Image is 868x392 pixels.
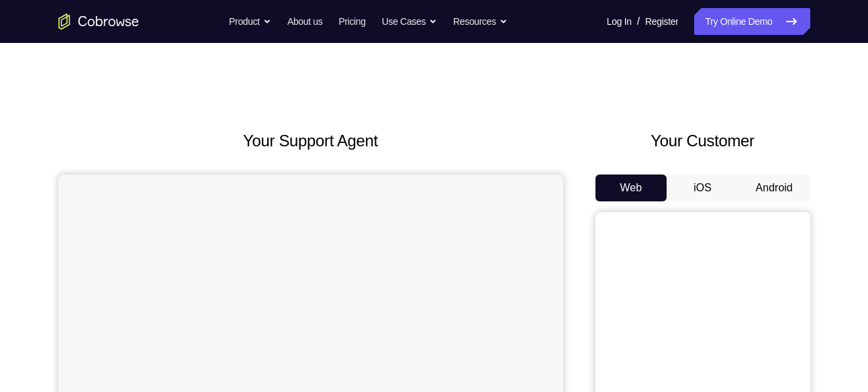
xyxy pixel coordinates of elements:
[607,8,632,35] a: Log In
[645,8,678,35] a: Register
[453,8,508,35] button: Resources
[595,175,667,201] button: Web
[595,129,810,153] h2: Your Customer
[694,8,810,35] a: Try Online Demo
[382,8,437,35] button: Use Cases
[58,129,563,153] h2: Your Support Agent
[637,13,640,30] span: /
[667,175,738,201] button: iOS
[58,13,139,30] a: Go to the home page
[338,8,365,35] a: Pricing
[287,8,322,35] a: About us
[738,175,810,201] button: Android
[229,8,271,35] button: Product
